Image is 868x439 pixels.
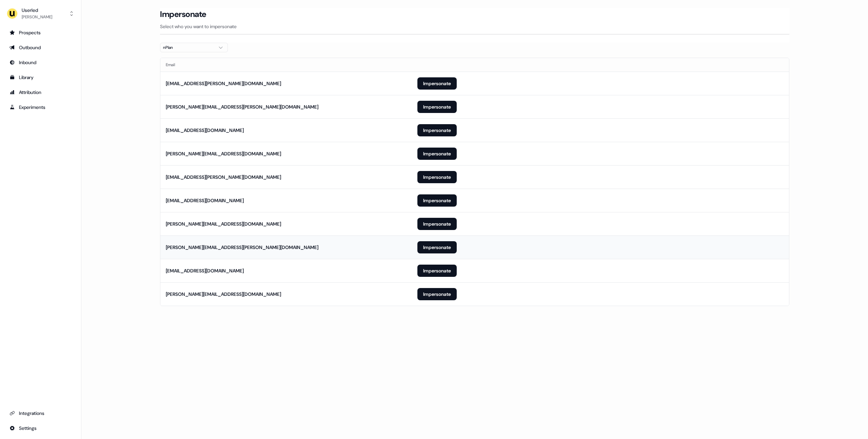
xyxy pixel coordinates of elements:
[5,72,76,83] a: Go to templates
[5,5,76,22] button: Userled[PERSON_NAME]
[166,291,281,298] div: [PERSON_NAME][EMAIL_ADDRESS][DOMAIN_NAME]
[417,218,457,230] button: Impersonate
[160,43,228,52] button: nPlan
[417,171,457,183] button: Impersonate
[9,74,72,81] div: Library
[417,265,457,277] button: Impersonate
[22,7,52,14] div: Userled
[5,408,76,419] a: Go to integrations
[166,150,281,157] div: [PERSON_NAME][EMAIL_ADDRESS][DOMAIN_NAME]
[5,87,76,98] a: Go to attribution
[5,42,76,53] a: Go to outbound experience
[417,148,457,160] button: Impersonate
[417,288,457,300] button: Impersonate
[9,59,72,66] div: Inbound
[417,124,457,136] button: Impersonate
[417,241,457,253] button: Impersonate
[417,194,457,207] button: Impersonate
[5,102,76,113] a: Go to experiments
[166,221,281,227] div: [PERSON_NAME][EMAIL_ADDRESS][DOMAIN_NAME]
[166,244,318,251] div: [PERSON_NAME][EMAIL_ADDRESS][PERSON_NAME][DOMAIN_NAME]
[160,9,206,19] h3: Impersonate
[5,423,76,434] a: Go to integrations
[166,197,244,204] div: [EMAIL_ADDRESS][DOMAIN_NAME]
[9,89,72,96] div: Attribution
[160,58,412,72] th: Email
[9,104,72,111] div: Experiments
[9,410,72,417] div: Integrations
[9,425,72,432] div: Settings
[166,80,281,87] div: [EMAIL_ADDRESS][PERSON_NAME][DOMAIN_NAME]
[5,27,76,38] a: Go to prospects
[9,44,72,51] div: Outbound
[166,127,244,134] div: [EMAIL_ADDRESS][DOMAIN_NAME]
[163,44,214,51] div: nPlan
[9,29,72,36] div: Prospects
[160,23,789,30] p: Select who you want to impersonate
[166,174,281,180] div: [EMAIL_ADDRESS][PERSON_NAME][DOMAIN_NAME]
[417,101,457,113] button: Impersonate
[166,267,244,274] div: [EMAIL_ADDRESS][DOMAIN_NAME]
[417,77,457,90] button: Impersonate
[166,103,318,110] div: [PERSON_NAME][EMAIL_ADDRESS][PERSON_NAME][DOMAIN_NAME]
[22,14,52,20] div: [PERSON_NAME]
[5,57,76,68] a: Go to Inbound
